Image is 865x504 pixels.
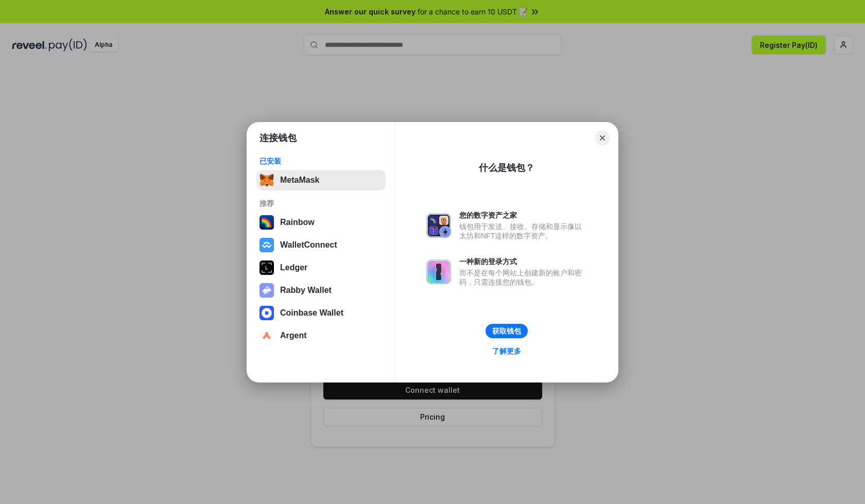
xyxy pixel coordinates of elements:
[259,260,274,275] img: svg+xml,%3Csvg%20xmlns%3D%22http%3A%2F%2Fwww.w3.org%2F2000%2Fsvg%22%20width%3D%2228%22%20height%3...
[426,259,451,284] img: svg+xml,%3Csvg%20xmlns%3D%22http%3A%2F%2Fwww.w3.org%2F2000%2Fsvg%22%20fill%3D%22none%22%20viewBox...
[259,328,274,343] img: svg+xml,%3Csvg%20width%3D%2228%22%20height%3D%2228%22%20viewBox%3D%220%200%2028%2028%22%20fill%3D...
[459,268,587,287] div: 而不是在每个网站上创建新的账户和密码，只需连接您的钱包。
[256,280,386,301] button: Rabby Wallet
[280,240,337,250] div: WalletConnect
[426,213,451,238] img: svg+xml,%3Csvg%20xmlns%3D%22http%3A%2F%2Fwww.w3.org%2F2000%2Fsvg%22%20fill%3D%22none%22%20viewBox...
[259,132,297,144] h1: 连接钱包
[492,346,521,356] div: 了解更多
[280,176,319,185] div: MetaMask
[459,211,587,220] div: 您的数字资产之家
[459,222,587,240] div: 钱包用于发送、接收、存储和显示像以太坊和NFT这样的数字资产。
[486,324,528,338] button: 获取钱包
[259,215,274,230] img: svg+xml,%3Csvg%20width%3D%22120%22%20height%3D%22120%22%20viewBox%3D%220%200%20120%20120%22%20fil...
[256,325,386,346] button: Argent
[259,173,274,187] img: svg+xml,%3Csvg%20fill%3D%22none%22%20height%3D%2233%22%20viewBox%3D%220%200%2035%2033%22%20width%...
[280,286,332,295] div: Rabby Wallet
[256,257,386,278] button: Ledger
[259,199,383,208] div: 推荐
[256,212,386,233] button: Rainbow
[280,263,307,272] div: Ledger
[280,331,307,340] div: Argent
[479,162,534,174] div: 什么是钱包？
[595,131,610,145] button: Close
[259,157,383,166] div: 已安装
[280,308,343,318] div: Coinbase Wallet
[280,218,315,227] div: Rainbow
[256,235,386,255] button: WalletConnect
[459,257,587,266] div: 一种新的登录方式
[259,306,274,320] img: svg+xml,%3Csvg%20width%3D%2228%22%20height%3D%2228%22%20viewBox%3D%220%200%2028%2028%22%20fill%3D...
[256,170,386,190] button: MetaMask
[492,326,521,336] div: 获取钱包
[486,344,527,358] a: 了解更多
[259,283,274,298] img: svg+xml,%3Csvg%20xmlns%3D%22http%3A%2F%2Fwww.w3.org%2F2000%2Fsvg%22%20fill%3D%22none%22%20viewBox...
[256,303,386,323] button: Coinbase Wallet
[259,238,274,252] img: svg+xml,%3Csvg%20width%3D%2228%22%20height%3D%2228%22%20viewBox%3D%220%200%2028%2028%22%20fill%3D...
